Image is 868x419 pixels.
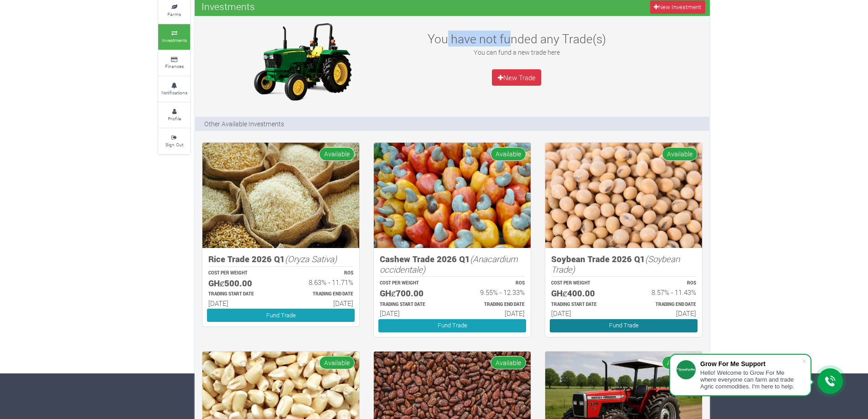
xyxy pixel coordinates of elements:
small: Farms [167,11,181,17]
a: New Investment [650,0,705,14]
i: (Anacardium occidentale) [380,253,518,275]
small: Finances [165,63,184,69]
h3: You have not funded any Trade(s) [418,31,615,46]
p: ROS [289,270,353,277]
p: COST PER WEIGHT [380,280,444,287]
h6: [DATE] [208,299,273,307]
h6: [DATE] [289,299,353,307]
i: (Soybean Trade) [551,253,680,275]
h6: 8.57% - 11.43% [632,288,696,296]
p: Estimated Trading End Date [289,291,353,298]
h6: [DATE] [380,309,444,317]
h5: GHȼ400.00 [551,288,615,299]
a: Fund Trade [207,309,355,322]
p: Estimated Trading Start Date [208,291,273,298]
span: Available [491,147,526,160]
div: Hello! Welcome to Grow For Me where everyone can farm and trade Agric commodities. I'm here to help. [700,369,801,390]
h6: 9.55% - 12.33% [460,288,525,296]
h6: [DATE] [460,309,525,317]
p: ROS [632,280,696,287]
p: Other Available Investments [204,119,284,129]
small: Notifications [161,89,187,96]
p: COST PER WEIGHT [551,280,615,287]
p: Estimated Trading End Date [460,301,525,308]
span: Available [319,147,355,160]
h5: Soybean Trade 2026 Q1 [551,254,696,274]
a: Sign Out [158,129,190,154]
small: Investments [162,37,187,43]
small: Sign Out [165,141,183,148]
p: Estimated Trading End Date [632,301,696,308]
a: Finances [158,51,190,76]
p: You can fund a new trade here [418,47,615,57]
a: Investments [158,24,190,49]
p: COST PER WEIGHT [208,270,273,277]
img: growforme image [245,21,359,103]
span: Available [662,356,697,369]
p: Estimated Trading Start Date [380,301,444,308]
a: Fund Trade [550,319,697,332]
span: Available [319,356,355,369]
img: growforme image [545,143,702,248]
h5: GHȼ500.00 [208,278,273,289]
p: ROS [460,280,525,287]
a: Profile [158,103,190,128]
small: Profile [168,115,181,122]
h6: [DATE] [632,309,696,317]
img: growforme image [202,143,359,248]
h5: GHȼ700.00 [380,288,444,299]
span: Available [491,356,526,369]
a: Notifications [158,77,190,102]
img: growforme image [374,143,531,248]
h6: [DATE] [551,309,615,317]
a: New Trade [492,69,541,86]
a: Fund Trade [378,319,526,332]
h6: 8.63% - 11.71% [289,278,353,286]
span: Available [662,147,697,160]
i: (Oryza Sativa) [285,253,337,264]
div: Grow For Me Support [700,360,801,367]
h5: Rice Trade 2026 Q1 [208,254,353,264]
h5: Cashew Trade 2026 Q1 [380,254,525,274]
p: Estimated Trading Start Date [551,301,615,308]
